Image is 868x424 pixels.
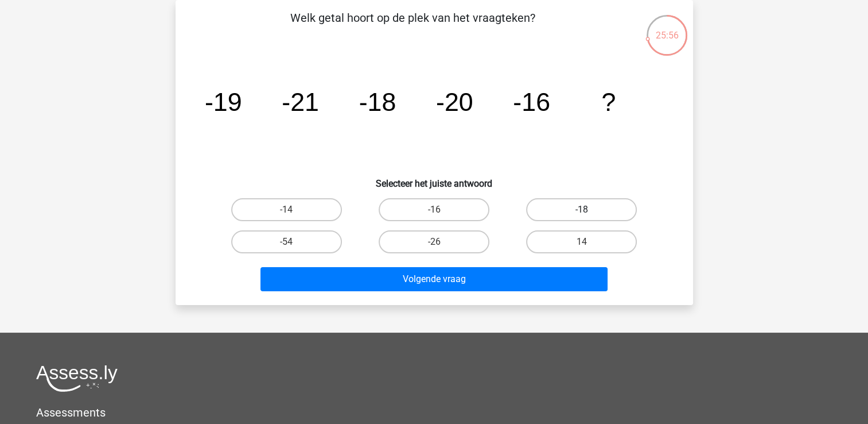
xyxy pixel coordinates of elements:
[260,267,608,291] button: Volgende vraag
[204,87,242,116] tspan: -19
[194,9,632,44] p: Welk getal hoort op de plek van het vraagteken?
[379,198,489,221] label: -16
[36,406,832,419] h5: Assessments
[601,87,616,116] tspan: ?
[359,87,396,116] tspan: -18
[513,87,550,116] tspan: -16
[435,87,473,116] tspan: -20
[379,230,489,253] label: -26
[231,198,342,221] label: -14
[526,230,637,253] label: 14
[645,14,688,43] div: 25:56
[231,230,342,253] label: -54
[282,87,319,116] tspan: -21
[526,198,637,221] label: -18
[36,365,118,392] img: Assessly logo
[194,169,675,189] h6: Selecteer het juiste antwoord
